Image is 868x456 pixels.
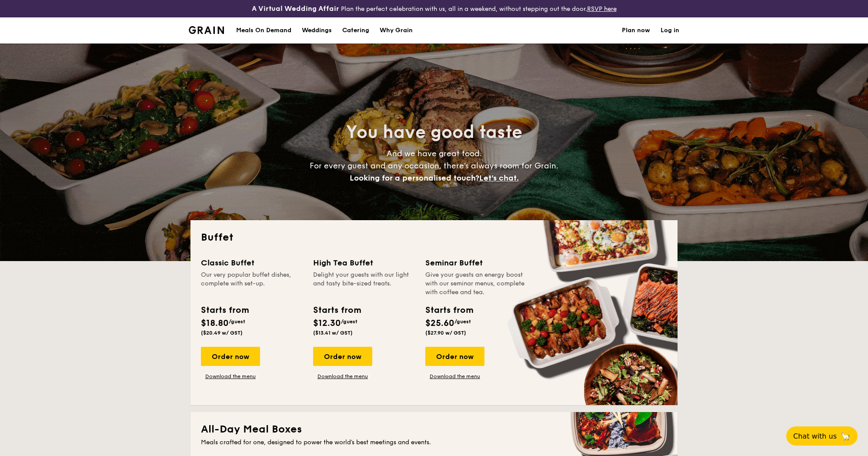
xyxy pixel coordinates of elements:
[313,318,341,329] span: $12.30
[793,432,837,440] span: Chat with us
[201,438,667,447] div: Meals crafted for one, designed to power the world's best meetings and events.
[425,373,484,380] a: Download the menu
[341,319,357,325] span: /guest
[479,173,519,183] span: Let's chat.
[840,431,851,441] span: 🦙
[201,347,260,366] div: Order now
[587,5,617,13] a: RSVP here
[201,271,303,297] div: Our very popular buffet dishes, complete with set-up.
[313,271,415,297] div: Delight your guests with our light and tasty bite-sized treats.
[201,330,243,336] span: ($20.49 w/ GST)
[380,17,413,44] div: Why Grain
[229,319,245,325] span: /guest
[425,330,466,336] span: ($27.90 w/ GST)
[313,373,372,380] a: Download the menu
[252,3,339,14] h4: A Virtual Wedding Affair
[231,17,297,44] a: Meals On Demand
[661,17,679,44] a: Log in
[201,231,667,245] h2: Buffet
[337,17,374,44] a: Catering
[313,257,415,269] div: High Tea Buffet
[454,319,471,325] span: /guest
[425,257,527,269] div: Seminar Buffet
[342,17,369,44] h1: Catering
[425,304,473,317] div: Starts from
[313,330,353,336] span: ($13.41 w/ GST)
[302,17,332,44] div: Weddings
[189,26,224,34] img: Grain
[201,422,667,436] h2: All-Day Meal Boxes
[184,3,684,14] div: Plan the perfect celebration with us, all in a weekend, without stepping out the door.
[297,17,337,44] a: Weddings
[201,373,260,380] a: Download the menu
[425,271,527,297] div: Give your guests an energy boost with our seminar menus, complete with coffee and tea.
[374,17,418,44] a: Why Grain
[201,304,248,317] div: Starts from
[425,318,454,329] span: $25.60
[201,257,303,269] div: Classic Buffet
[189,26,224,34] a: Logotype
[313,347,372,366] div: Order now
[622,17,650,44] a: Plan now
[425,347,484,366] div: Order now
[236,17,291,44] div: Meals On Demand
[313,304,361,317] div: Starts from
[201,318,229,329] span: $18.80
[786,426,858,446] button: Chat with us🦙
